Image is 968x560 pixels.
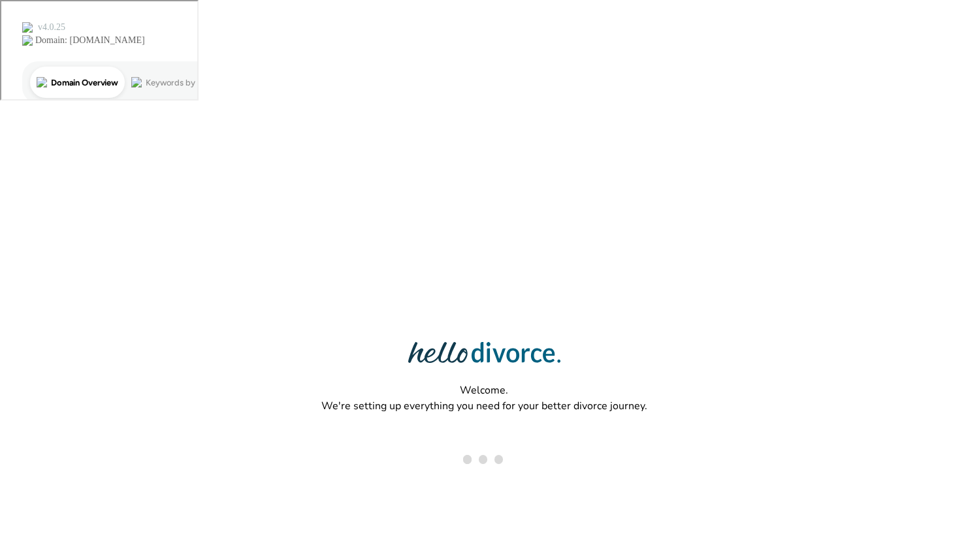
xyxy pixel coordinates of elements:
img: tab_keywords_by_traffic_grey.svg [130,76,140,86]
div: Domain: [DOMAIN_NAME] [34,34,144,44]
img: logo_orange.svg [21,21,31,31]
div: Domain Overview [50,77,117,86]
img: website_grey.svg [21,34,31,44]
p: Welcome. We're setting up everything you need for your better divorce journey. [316,377,653,419]
img: tab_domain_overview_orange.svg [35,76,46,86]
img: Hello Divorce [408,342,560,363]
div: v 4.0.25 [37,21,64,31]
div: Keywords by Traffic [144,77,220,86]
